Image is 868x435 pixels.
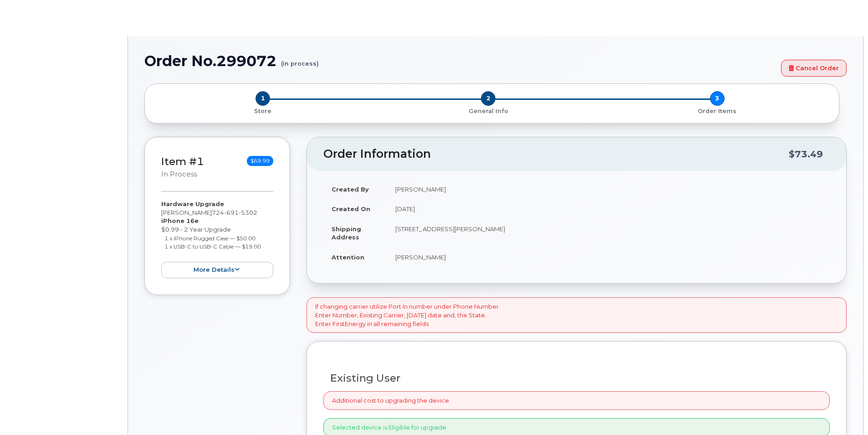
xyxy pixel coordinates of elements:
p: Store [156,107,370,115]
h2: Order Information [323,148,789,161]
strong: Shipping Address [332,225,361,241]
p: General Info [378,107,599,115]
span: 2 [481,91,495,106]
td: [STREET_ADDRESS][PERSON_NAME] [387,219,830,247]
span: $69.99 [247,156,273,166]
p: If changing carrier utilize Port In number under Phone Number. Enter Number, Existing Carrier, [D... [315,302,500,328]
h3: Existing User [330,373,823,384]
strong: Created On [332,205,370,212]
div: [PERSON_NAME] $0.99 - 2 Year Upgrade [161,200,273,278]
span: 724 [212,209,257,216]
small: 1 x USB-C to USB-C Cable — $19.00 [164,243,261,250]
a: 2 General Info [374,106,603,115]
small: in process [161,170,197,178]
td: [PERSON_NAME] [387,179,830,199]
strong: Created By [332,186,369,193]
small: 1 x iPhone Rugged Case — $50.00 [164,235,255,242]
div: $73.49 [789,145,823,163]
span: 691 [224,209,239,216]
button: more details [161,262,273,279]
div: Additional cost to upgrading the device [323,391,830,410]
span: 5302 [239,209,257,216]
strong: Hardware Upgrade [161,200,224,207]
a: Cancel Order [781,60,847,77]
td: [PERSON_NAME] [387,247,830,267]
a: Item #1 [161,155,204,168]
td: [DATE] [387,199,830,219]
strong: Attention [332,254,364,261]
h1: Order No.299072 [144,53,776,69]
strong: iPhone 16e [161,217,199,224]
small: (in process) [281,53,319,67]
a: 1 Store [152,106,374,115]
span: 1 [255,91,270,106]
